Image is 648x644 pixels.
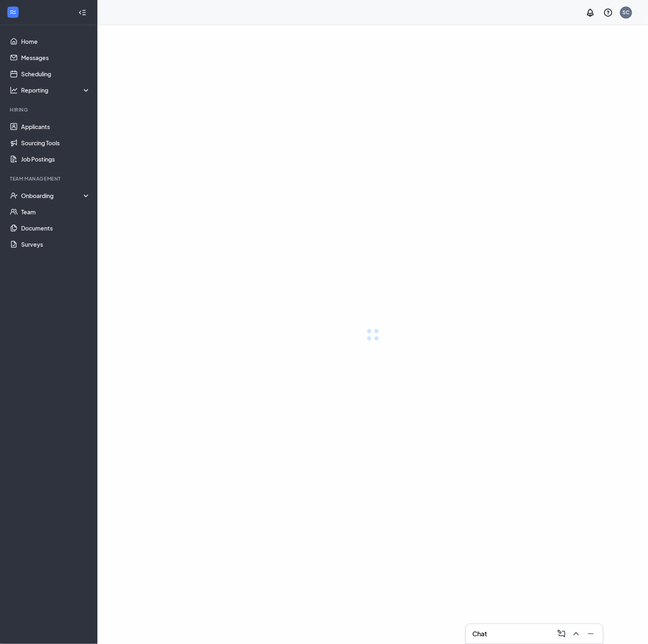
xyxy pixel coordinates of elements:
button: ComposeMessage [554,627,567,640]
svg: ComposeMessage [557,629,566,639]
svg: Notifications [586,8,595,17]
a: Home [21,33,90,50]
a: Applicants [21,118,90,135]
button: ChevronUp [569,627,582,640]
svg: QuestionInfo [603,8,613,17]
div: Onboarding [21,192,91,200]
a: Surveys [21,236,90,252]
svg: UserCheck [10,192,18,200]
a: Job Postings [21,151,90,167]
svg: Minimize [586,629,596,639]
svg: Collapse [78,9,86,17]
svg: WorkstreamLogo [9,8,17,16]
div: Hiring [10,106,89,113]
div: SC [623,9,630,16]
a: Sourcing Tools [21,135,90,151]
a: Team [21,204,90,220]
h3: Chat [472,629,487,638]
div: Reporting [21,86,91,94]
svg: Analysis [10,86,18,94]
a: Scheduling [21,66,90,82]
svg: ChevronUp [571,629,581,639]
div: Team Management [10,175,89,182]
a: Messages [21,50,90,66]
a: Documents [21,220,90,236]
button: Minimize [583,627,596,640]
